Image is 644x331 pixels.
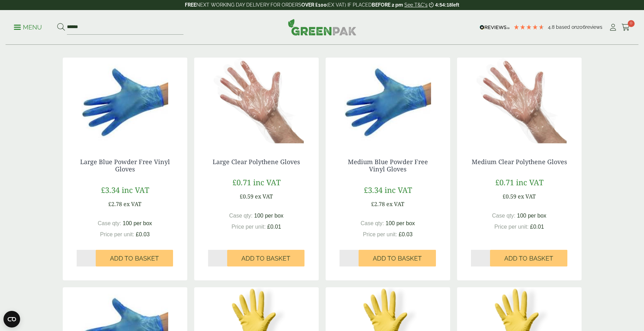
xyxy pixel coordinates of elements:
a: Large Blue Powder Free Vinyl Gloves [80,158,170,173]
i: Cart [621,24,630,31]
span: £2.78 [371,200,385,208]
button: Add to Basket [359,250,436,266]
a: Menu [14,23,42,30]
a: Large Clear Polythene Gloves [213,158,300,166]
span: £0.03 [136,231,150,237]
span: ex VAT [255,193,273,200]
button: Add to Basket [227,250,304,266]
span: £0.59 [503,193,516,200]
span: £3.34 [364,185,383,195]
span: Based on [556,24,577,30]
p: Menu [14,23,42,32]
span: £0.01 [267,224,281,230]
span: Case qty: [492,213,516,219]
strong: FREE [185,2,196,8]
span: ex VAT [386,200,404,208]
span: 100 per box [517,213,547,219]
span: Case qty: [361,220,384,226]
span: 100 per box [254,213,284,219]
img: 4130015J-Blue-Vinyl-Powder-Free-Gloves-Medium [326,58,450,144]
span: £0.01 [530,224,544,230]
span: inc VAT [253,177,281,187]
a: Medium Blue Powder Free Vinyl Gloves [348,158,428,173]
span: 4.8 [548,24,556,30]
img: GreenPak Supplies [288,19,357,35]
span: ex VAT [518,193,536,200]
span: inc VAT [385,185,412,195]
a: See T&C's [404,2,428,8]
strong: BEFORE 2 pm [372,2,403,8]
img: REVIEWS.io [480,25,510,30]
span: ex VAT [123,200,141,208]
span: 100 per box [386,220,415,226]
i: My Account [609,24,617,31]
span: Price per unit: [100,231,134,237]
button: Add to Basket [96,250,173,266]
span: Price per unit: [363,231,397,237]
span: £0.03 [399,231,413,237]
span: Add to Basket [110,255,159,262]
div: 4.79 Stars [513,24,544,30]
span: Price per unit: [494,224,529,230]
img: 4130015K-Blue-Vinyl-Powder-Free-Gloves-Large [63,58,187,144]
span: 206 [577,24,585,30]
span: £2.78 [108,200,122,208]
span: left [452,2,459,8]
img: 4130016-Medium-Clear-Polythene-Glove [457,58,582,144]
span: 0 [628,20,635,27]
button: Add to Basket [490,250,567,266]
span: 100 per box [123,220,152,226]
span: 4:54:18 [435,2,452,8]
span: £3.34 [101,185,120,195]
span: £0.59 [240,193,254,200]
img: 4130016A-Large-Clear-Polythene-Glove [194,58,319,144]
span: Add to Basket [373,255,422,262]
span: Add to Basket [241,255,290,262]
span: Price per unit: [231,224,266,230]
button: Open CMP widget [3,311,20,328]
span: inc VAT [516,177,543,187]
strong: OVER £100 [301,2,327,8]
span: Case qty: [229,213,253,219]
span: £0.71 [232,177,251,187]
a: Medium Clear Polythene Gloves [472,158,567,166]
span: Case qty: [98,220,121,226]
a: 0 [621,22,630,33]
span: Add to Basket [504,255,553,262]
span: inc VAT [122,185,149,195]
span: reviews [585,24,602,30]
span: £0.71 [495,177,514,187]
